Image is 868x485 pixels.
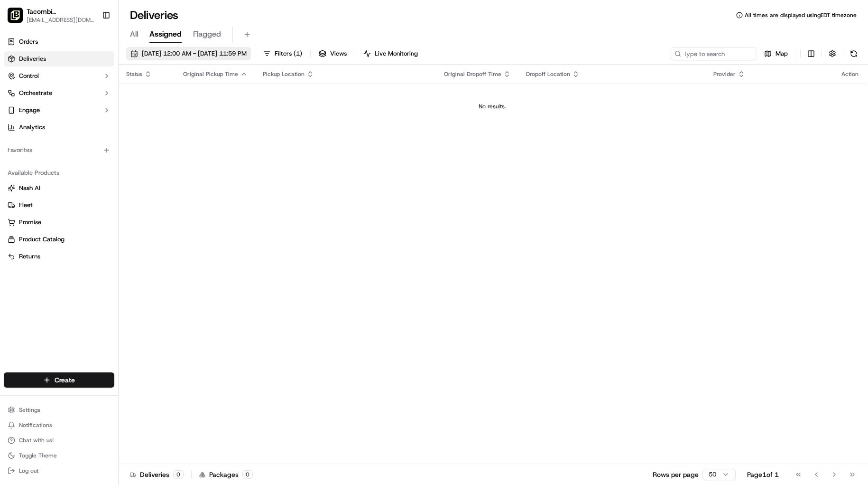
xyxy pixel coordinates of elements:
button: Settings [4,403,114,417]
button: [DATE] 12:00 AM - [DATE] 11:59 PM [126,47,251,60]
span: Toggle Theme [19,452,57,459]
span: ( 1 ) [294,49,302,58]
a: Fleet [8,201,111,209]
a: Promise [8,218,111,227]
input: Type to search [671,47,756,60]
a: Product Catalog [8,235,111,244]
span: Chat with us! [19,437,54,444]
span: Assigned [149,29,182,40]
div: 📗 [9,139,17,146]
span: Knowledge Base [19,138,73,147]
div: Deliveries [130,470,184,479]
span: Deliveries [19,55,46,63]
p: Rows per page [653,470,699,479]
button: [EMAIL_ADDRESS][DOMAIN_NAME] [27,16,94,24]
button: Promise [4,215,114,230]
span: Filters [275,49,302,58]
span: Settings [19,406,40,414]
button: Fleet [4,198,114,213]
button: Chat with us! [4,434,114,447]
button: Live Monitoring [359,47,422,60]
span: Returns [19,252,40,261]
div: 💻 [80,139,88,146]
div: Packages [199,470,253,479]
span: Dropoff Location [526,70,570,78]
span: Views [330,49,347,58]
div: 0 [173,470,184,479]
span: Analytics [19,123,45,132]
a: Analytics [4,120,114,135]
button: Engage [4,103,114,118]
span: Notifications [19,421,52,429]
a: 💻API Documentation [76,134,156,151]
div: Start new chat [32,91,156,100]
button: Create [4,372,114,388]
button: Views [314,47,351,60]
span: Log out [19,467,38,475]
span: Control [19,72,39,80]
a: Powered byPylon [67,161,115,168]
span: Nash AI [19,184,40,192]
button: Tacombi Empire State BuildingTacombi [GEOGRAPHIC_DATA][EMAIL_ADDRESS][DOMAIN_NAME] [4,4,98,27]
button: Filters(1) [259,47,306,60]
input: Got a question? Start typing here... [25,61,171,71]
button: Start new chat [161,94,173,105]
span: Pickup Location [263,70,305,78]
div: 0 [242,470,253,479]
button: Orchestrate [4,86,114,101]
span: API Documentation [90,138,152,147]
span: Map [776,49,788,58]
span: Original Pickup Time [183,70,238,78]
button: Refresh [847,47,860,60]
a: 📗Knowledge Base [6,134,76,151]
div: No results. [122,103,862,110]
button: Nash AI [4,181,114,196]
div: Available Products [4,165,114,181]
span: Product Catalog [19,235,65,244]
span: Orders [19,38,38,46]
span: Promise [19,218,41,227]
div: Favorites [4,143,114,158]
span: Provider [713,70,736,78]
span: Orchestrate [19,89,52,97]
a: Orders [4,34,114,49]
span: Create [55,375,75,385]
span: Fleet [19,201,33,209]
span: Status [126,70,142,78]
span: Flagged [193,29,221,40]
a: Deliveries [4,51,114,67]
span: All [130,29,138,40]
p: Welcome 👋 [9,38,173,53]
button: Map [760,47,792,60]
a: Nash AI [8,184,111,192]
button: Returns [4,249,114,264]
span: Live Monitoring [375,49,418,58]
div: Action [841,70,859,78]
button: Log out [4,464,114,477]
img: 1736555255976-a54dd68f-1ca7-489b-9aae-adbdc363a1c4 [9,91,27,108]
span: Engage [19,106,40,114]
span: All times are displayed using EDT timezone [745,11,857,19]
h1: Deliveries [130,8,178,23]
span: Pylon [94,161,115,168]
button: Notifications [4,418,114,432]
img: Nash [9,10,28,29]
span: [DATE] 12:00 AM - [DATE] 11:59 PM [142,49,247,58]
div: Page 1 of 1 [747,470,779,479]
img: Tacombi Empire State Building [8,8,23,23]
button: Toggle Theme [4,449,114,462]
button: Product Catalog [4,232,114,247]
div: We're available if you need us! [32,100,120,108]
a: Returns [8,252,111,261]
button: Control [4,68,114,84]
button: Tacombi [GEOGRAPHIC_DATA] [27,7,94,16]
span: Original Dropoff Time [444,70,501,78]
